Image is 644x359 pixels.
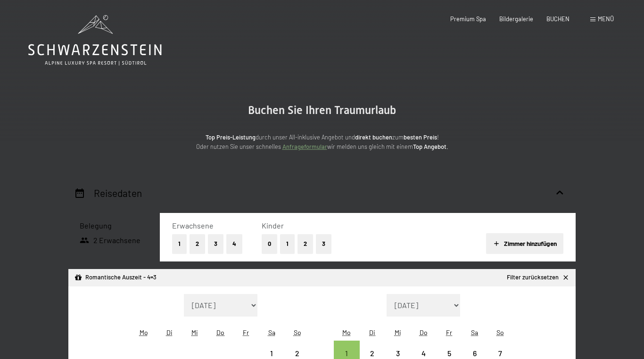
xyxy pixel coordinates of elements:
button: 1 [172,234,187,253]
abbr: Sonntag [294,328,301,336]
abbr: Montag [342,328,351,336]
a: Filter zurücksetzen [507,273,570,282]
span: 2 Erwachsene [80,235,140,245]
abbr: Sonntag [496,328,504,336]
abbr: Dienstag [369,328,375,336]
span: Erwachsene [172,221,214,230]
button: 1 [280,234,295,253]
span: Menü [598,15,614,23]
svg: Angebot/Paket [74,274,83,282]
button: 4 [226,234,242,253]
button: 3 [208,234,223,253]
span: Kinder [262,221,284,230]
abbr: Donnerstag [420,328,428,336]
abbr: Montag [140,328,148,336]
a: BUCHEN [546,15,570,23]
abbr: Dienstag [166,328,173,336]
h3: Belegung [80,220,149,231]
button: 0 [262,234,277,253]
strong: Top Preis-Leistung [206,133,256,141]
button: 3 [316,234,331,253]
strong: besten Preis [404,133,437,141]
button: 2 [297,234,313,253]
abbr: Freitag [446,328,452,336]
abbr: Mittwoch [191,328,198,336]
abbr: Freitag [243,328,249,336]
button: 2 [190,234,205,253]
h2: Reisedaten [94,187,142,199]
abbr: Samstag [471,328,478,336]
abbr: Samstag [268,328,275,336]
button: Zimmer hinzufügen [486,233,563,254]
a: Anfrageformular [282,143,327,150]
abbr: Mittwoch [395,328,401,336]
strong: direkt buchen [355,133,392,141]
p: durch unser All-inklusive Angebot und zum ! Oder nutzen Sie unser schnelles wir melden uns gleich... [133,132,511,152]
strong: Top Angebot. [413,143,448,150]
span: Buchen Sie Ihren Traumurlaub [248,104,396,117]
abbr: Donnerstag [216,328,224,336]
div: Romantische Auszeit - 4=3 [74,273,157,282]
a: Premium Spa [450,15,486,23]
a: Bildergalerie [499,15,533,23]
